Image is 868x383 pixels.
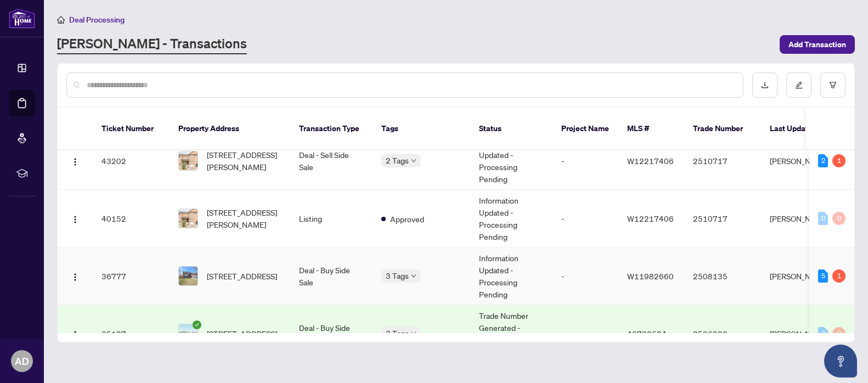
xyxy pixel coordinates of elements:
button: Add Transaction [780,35,855,54]
td: [PERSON_NAME] [761,190,843,247]
span: AD [15,353,29,369]
td: [PERSON_NAME] [761,247,843,305]
td: 40152 [93,190,170,247]
span: 2 Tags [386,154,409,167]
div: 1 [832,269,846,283]
th: MLS # [618,108,684,150]
img: thumbnail-img [179,151,198,170]
div: 0 [832,212,846,225]
th: Ticket Number [93,108,170,150]
td: 36777 [93,247,170,305]
button: Open asap [824,345,857,378]
td: - [553,132,618,190]
button: filter [820,72,846,98]
td: Information Updated - Processing Pending [470,190,553,247]
td: 43202 [93,132,170,190]
span: download [761,81,769,89]
button: Logo [66,267,84,285]
th: Project Name [553,108,618,150]
th: Transaction Type [290,108,373,150]
span: [STREET_ADDRESS] [207,328,277,340]
div: 1 [832,154,846,167]
th: Property Address [170,108,290,150]
span: [STREET_ADDRESS][PERSON_NAME] [207,206,281,230]
td: Trade Number Generated - Pending Information [470,305,553,363]
div: 2 [818,154,828,167]
span: W12217406 [627,156,674,166]
span: Approved [390,213,424,225]
span: down [411,158,416,164]
div: 5 [818,269,828,283]
span: 3 Tags [386,327,409,340]
button: download [752,72,777,98]
div: 0 [818,212,828,225]
div: 0 [832,327,846,340]
img: thumbnail-img [179,267,198,285]
img: logo [9,8,35,29]
td: Information Updated - Processing Pending [470,132,553,190]
th: Status [470,108,553,150]
td: Deal - Sell Side Sale [290,132,373,190]
img: Logo [71,330,80,339]
button: edit [786,72,811,98]
td: 2508135 [684,247,761,305]
span: down [411,273,416,279]
span: check-circle [193,320,201,329]
img: thumbnail-img [179,324,198,343]
td: Listing [290,190,373,247]
img: thumbnail-img [179,209,198,228]
span: 3 Tags [386,269,409,282]
span: edit [795,81,803,89]
td: 2510717 [684,190,761,247]
td: - [553,190,618,247]
td: 35127 [93,305,170,363]
img: Logo [71,273,80,281]
span: [STREET_ADDRESS][PERSON_NAME] [207,149,281,173]
button: Logo [66,210,84,227]
td: Deal - Buy Side Sale [290,305,373,363]
div: 0 [818,327,828,340]
a: [PERSON_NAME] - Transactions [57,35,247,54]
span: Deal Processing [69,15,125,25]
span: W12217406 [627,213,674,223]
span: 40722594 [627,329,667,339]
span: down [411,331,416,336]
span: [STREET_ADDRESS] [207,270,277,282]
button: Logo [66,325,84,342]
img: Logo [71,157,80,166]
th: Last Updated By [761,108,843,150]
td: - [553,247,618,305]
td: Deal - Buy Side Sale [290,247,373,305]
td: [PERSON_NAME] [761,132,843,190]
span: filter [829,81,837,89]
th: Trade Number [684,108,761,150]
button: Logo [66,152,84,170]
span: home [57,16,65,24]
img: Logo [71,215,80,224]
td: Information Updated - Processing Pending [470,247,553,305]
td: 2506888 [684,305,761,363]
td: - [553,305,618,363]
th: Tags [373,108,470,150]
span: Add Transaction [788,36,846,53]
td: 2510717 [684,132,761,190]
td: [PERSON_NAME] [761,305,843,363]
span: W11982660 [627,271,674,281]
